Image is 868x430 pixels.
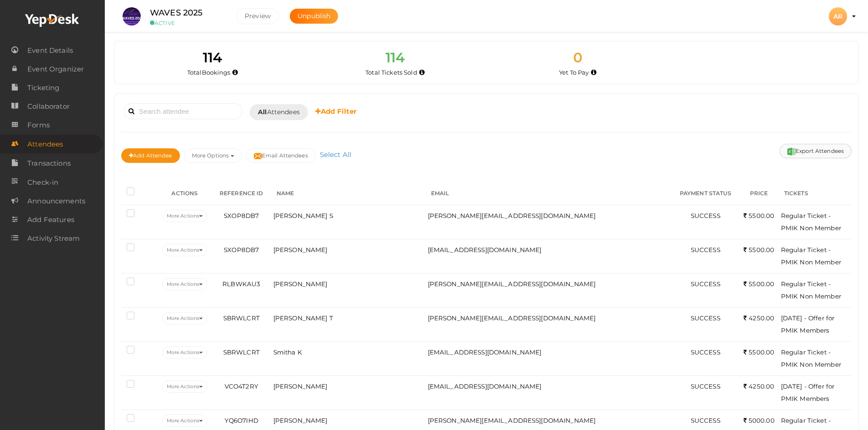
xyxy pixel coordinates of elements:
[273,383,328,390] span: [PERSON_NAME]
[298,12,330,20] span: Unpublish
[744,246,774,253] span: 5500.00
[162,244,207,256] button: More Actions
[781,349,841,368] span: Regular Ticket - PMIK Non Member
[273,280,328,288] span: [PERSON_NAME]
[744,349,774,356] span: 5500.00
[162,415,207,427] button: More Actions
[428,280,596,288] span: [PERSON_NAME][EMAIL_ADDRESS][DOMAIN_NAME]
[27,41,73,60] span: Event Details
[27,60,84,78] span: Event Organizer
[573,49,582,66] span: 0
[829,12,847,20] profile-pic: AR
[236,8,279,24] button: Preview
[781,383,835,402] span: [DATE] - Offer for PMIK Members
[27,116,50,134] span: Forms
[273,349,302,356] span: Smitha K
[123,7,141,25] img: S4WQAGVX_small.jpeg
[27,211,74,229] span: Add Features
[691,314,720,322] span: SUCCESS
[428,417,596,424] span: [PERSON_NAME][EMAIL_ADDRESS][DOMAIN_NAME]
[162,380,207,393] button: More Actions
[744,314,774,322] span: 4250.00
[781,314,835,334] span: [DATE] - Offer for PMIK Members
[691,417,720,424] span: SUCCESS
[691,246,720,253] span: SUCCESS
[744,212,774,219] span: 5500.00
[220,190,263,197] span: REFERENCE ID
[273,314,333,322] span: [PERSON_NAME] T
[290,9,338,24] button: Unpublish
[158,182,212,205] th: ACTIONS
[258,107,300,117] span: Attendees
[426,182,672,205] th: EMAIL
[559,69,589,76] span: Yet To Pay
[27,79,59,97] span: Ticketing
[202,69,231,76] span: Bookings
[691,212,720,219] span: SUCCESS
[224,246,259,253] span: SXOP8DB7
[691,383,720,390] span: SUCCESS
[27,154,71,172] span: Transactions
[254,152,262,160] img: mail-filled.svg
[225,383,258,390] span: VCO4T2RY
[271,182,426,205] th: NAME
[781,280,841,300] span: Regular Ticket - PMIK Non Member
[428,349,542,356] span: [EMAIL_ADDRESS][DOMAIN_NAME]
[121,148,180,163] button: Add Attendee
[246,148,316,163] button: Email Attendees
[150,6,202,20] label: WAVES 2025
[829,7,847,25] div: AR
[744,280,774,288] span: 5500.00
[781,246,841,266] span: Regular Ticket - PMIK Non Member
[740,182,779,205] th: PRICE
[273,246,328,253] span: [PERSON_NAME]
[273,417,328,424] span: [PERSON_NAME]
[780,144,852,158] button: Export Attendees
[27,229,80,248] span: Activity Stream
[826,7,850,26] button: AR
[27,173,58,192] span: Check-in
[428,212,596,219] span: [PERSON_NAME][EMAIL_ADDRESS][DOMAIN_NAME]
[187,69,231,76] span: Total
[315,107,357,116] b: Add Filter
[744,383,774,390] span: 4250.00
[779,182,852,205] th: TICKETS
[27,135,63,153] span: Attendees
[419,70,425,75] i: Total number of tickets sold
[203,49,222,66] span: 114
[224,212,259,219] span: SXOP8DB7
[184,148,242,163] button: More Options
[365,69,417,76] span: Total Tickets Sold
[124,103,242,119] input: Search attendee
[225,417,258,424] span: YQ6O7IHD
[591,70,596,75] i: Accepted and yet to make payment
[162,210,207,222] button: More Actions
[162,278,207,290] button: More Actions
[672,182,740,205] th: PAYMENT STATUS
[223,314,260,322] span: SBRWLCRT
[691,280,720,288] span: SUCCESS
[258,108,267,116] b: All
[273,212,333,219] span: [PERSON_NAME] S
[428,314,596,322] span: [PERSON_NAME][EMAIL_ADDRESS][DOMAIN_NAME]
[781,212,841,232] span: Regular Ticket - PMIK Non Member
[162,312,207,324] button: More Actions
[691,349,720,356] span: SUCCESS
[744,417,775,424] span: 5000.00
[27,192,85,210] span: Announcements
[318,150,354,159] a: Select All
[162,346,207,359] button: More Actions
[223,349,260,356] span: SBRWLCRT
[385,49,405,66] span: 114
[232,70,238,75] i: Total number of bookings
[222,280,260,288] span: RLBWKAU3
[27,97,70,116] span: Collaborator
[428,383,542,390] span: [EMAIL_ADDRESS][DOMAIN_NAME]
[428,246,542,253] span: [EMAIL_ADDRESS][DOMAIN_NAME]
[150,20,223,26] small: ACTIVE
[787,147,796,156] img: excel.svg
